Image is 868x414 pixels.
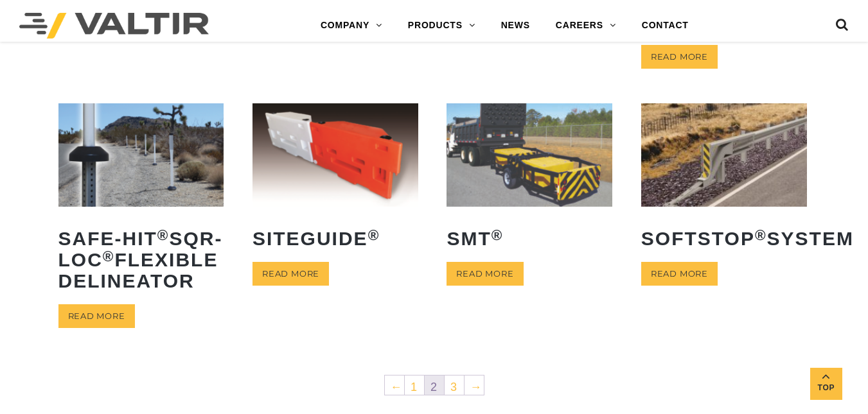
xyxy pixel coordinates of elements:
a: Top [810,368,842,400]
a: Read more about “Safe-Hit® Delineator Post” [641,45,718,69]
a: Read more about “SoftStop® System” [641,262,718,286]
a: 3 [445,375,464,395]
span: 2 [425,375,444,395]
sup: ® [755,227,767,243]
nav: Product Pagination [58,374,810,400]
h2: Safe-Hit SQR-LOC Flexible Delineator [58,218,224,301]
sup: ® [492,227,504,243]
a: COMPANY [308,13,395,39]
h2: SMT [447,218,612,259]
a: → [465,375,484,395]
a: 1 [405,375,424,395]
h2: SiteGuide [252,218,418,259]
span: Top [810,381,842,395]
a: SiteGuide® [252,103,418,259]
img: Valtir [19,13,209,39]
a: ← [385,375,404,395]
a: SMT® [447,103,612,259]
a: Read more about “SiteGuide®” [252,262,329,286]
a: SoftStop®System [641,103,807,259]
a: CAREERS [543,13,629,39]
a: NEWS [488,13,543,39]
a: Read more about “Safe-Hit® SQR-LOC® Flexible Delineator” [58,304,135,328]
a: Safe-Hit®SQR-LOC®Flexible Delineator [58,103,224,301]
sup: ® [368,227,380,243]
a: CONTACT [629,13,702,39]
sup: ® [103,248,115,264]
img: SoftStop System End Terminal [641,103,807,207]
sup: ® [157,227,170,243]
h2: SoftStop System [641,218,807,259]
a: PRODUCTS [395,13,488,39]
a: Read more about “SMT®” [447,262,523,286]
